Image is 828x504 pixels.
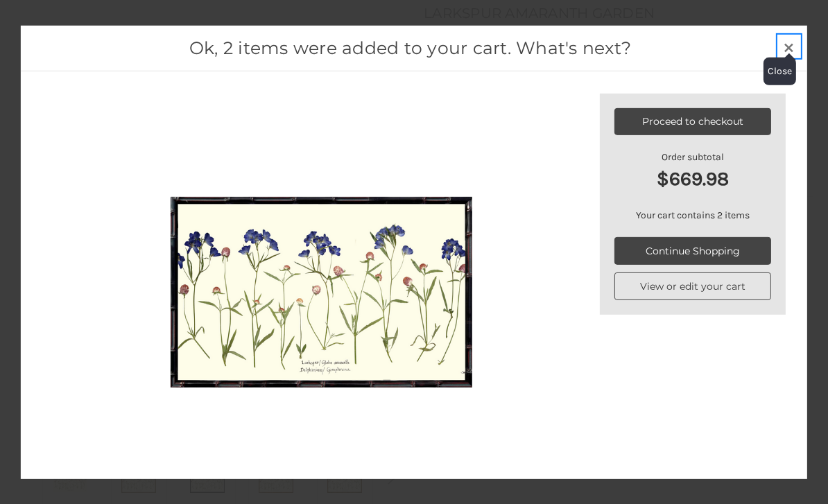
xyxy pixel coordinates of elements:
[614,237,771,265] a: Continue Shopping
[614,107,771,135] a: Proceed to checkout
[614,272,771,300] a: View or edit your cart
[614,208,771,223] p: Your cart contains 2 items
[783,33,795,59] span: ×
[614,150,771,193] div: Order subtotal
[42,35,777,61] h1: Ok, 2 items were added to your cart. What's next?
[614,164,771,193] strong: $669.98
[170,93,472,491] img: LARKSPUR AMARANTH GARDEN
